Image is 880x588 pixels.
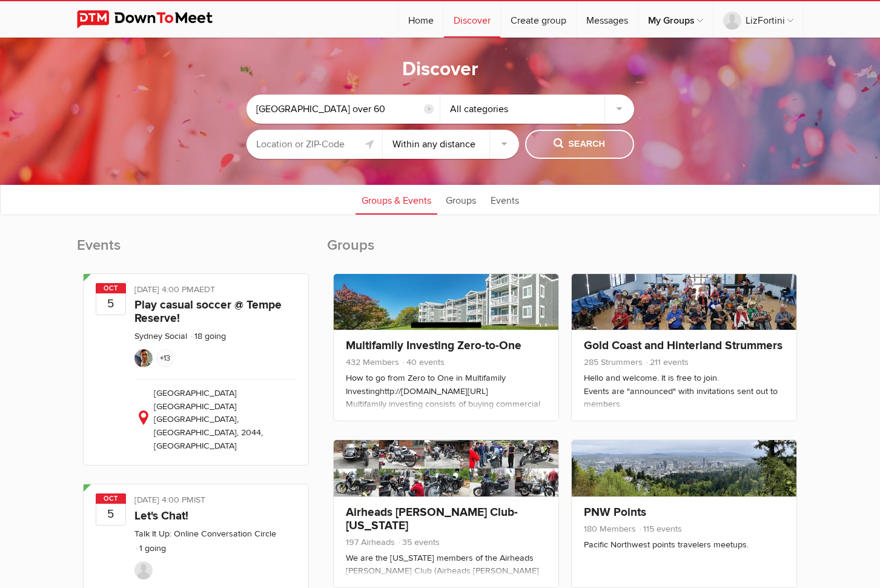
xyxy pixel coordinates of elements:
[77,10,231,28] img: DownToMeet
[156,349,174,367] span: +13
[440,184,482,215] a: Groups
[154,388,263,450] span: [GEOGRAPHIC_DATA] [GEOGRAPHIC_DATA] [GEOGRAPHIC_DATA], [GEOGRAPHIC_DATA], 2044, [GEOGRAPHIC_DATA]
[399,1,443,38] a: Home
[134,283,296,299] div: [DATE] 4:00 PM
[356,184,437,215] a: Groups & Events
[96,503,125,525] b: 5
[440,95,634,124] div: All categories
[96,293,125,315] b: 5
[77,236,315,267] h2: Events
[346,505,518,533] a: Airheads [PERSON_NAME] Club-[US_STATE]
[346,338,521,353] a: Multifamily Investing Zero-to-One
[96,493,126,504] span: Oct
[397,537,440,547] span: 35 events
[327,236,804,267] h2: Groups
[584,538,784,552] div: Pacific Northwest points travelers meetups.
[190,331,226,341] li: 18 going
[584,357,643,367] span: 285 Strummers
[584,505,646,520] a: PNW Points
[584,524,636,534] span: 180 Members
[346,537,395,547] span: 197 Airheads
[485,184,525,215] a: Events
[346,357,399,367] span: 432 Members
[584,338,782,353] a: Gold Coast and Hinterland Strummers
[194,495,205,505] span: Asia/Calcutta
[444,1,500,38] a: Discover
[134,493,296,509] div: [DATE] 4:00 PM
[134,509,188,523] a: Let's Chat!
[402,57,478,82] h1: Discover
[525,130,634,159] button: Search
[134,349,153,367] img: Arthur
[246,95,440,124] input: Search...
[194,284,215,295] span: Australia/Sydney
[134,529,276,539] a: Talk It Up: Online Conversation Circle
[645,357,689,367] span: 211 events
[577,1,638,38] a: Messages
[96,283,126,293] span: Oct
[501,1,576,38] a: Create group
[638,524,682,534] span: 115 events
[402,357,445,367] span: 40 events
[638,1,713,38] a: My Groups
[134,561,153,580] img: PoonamA
[246,130,383,159] input: Location or ZIP-Code
[134,331,187,341] a: Sydney Social
[713,1,803,38] a: LizFortini
[134,298,282,326] a: Play casual soccer @ Tempe Reserve!
[554,138,605,151] span: Search
[134,543,166,553] li: 1 going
